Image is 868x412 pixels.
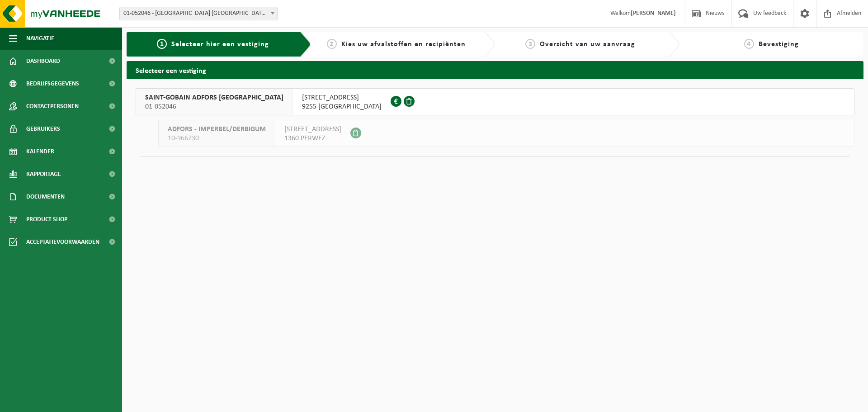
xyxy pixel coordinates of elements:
[127,61,863,79] h2: Selecteer een vestiging
[119,7,278,20] span: 01-052046 - SAINT-GOBAIN ADFORS BELGIUM - BUGGENHOUT
[525,39,535,49] span: 3
[26,185,65,208] span: Documenten
[759,41,799,48] span: Bevestiging
[26,140,54,163] span: Kalender
[136,88,854,115] button: SAINT-GOBAIN ADFORS [GEOGRAPHIC_DATA] 01-052046 [STREET_ADDRESS]9255 [GEOGRAPHIC_DATA]
[26,50,60,72] span: Dashboard
[284,134,341,143] span: 1360 PERWEZ
[26,118,60,140] span: Gebruikers
[26,231,99,253] span: Acceptatievoorwaarden
[145,102,283,111] span: 01-052046
[26,163,61,185] span: Rapportage
[744,39,754,49] span: 4
[171,41,269,48] span: Selecteer hier een vestiging
[145,93,283,102] span: SAINT-GOBAIN ADFORS [GEOGRAPHIC_DATA]
[327,39,337,49] span: 2
[168,134,266,143] span: 10-966730
[302,102,382,111] span: 9255 [GEOGRAPHIC_DATA]
[631,10,676,17] strong: [PERSON_NAME]
[26,27,54,50] span: Navigatie
[26,72,79,95] span: Bedrijfsgegevens
[120,7,277,20] span: 01-052046 - SAINT-GOBAIN ADFORS BELGIUM - BUGGENHOUT
[26,208,67,231] span: Product Shop
[168,125,266,134] span: ADFORS - IMPERBEL/DERBIGUM
[26,95,79,118] span: Contactpersonen
[341,41,466,48] span: Kies uw afvalstoffen en recipiënten
[302,93,382,102] span: [STREET_ADDRESS]
[157,39,167,49] span: 1
[540,41,635,48] span: Overzicht van uw aanvraag
[284,125,341,134] span: [STREET_ADDRESS]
